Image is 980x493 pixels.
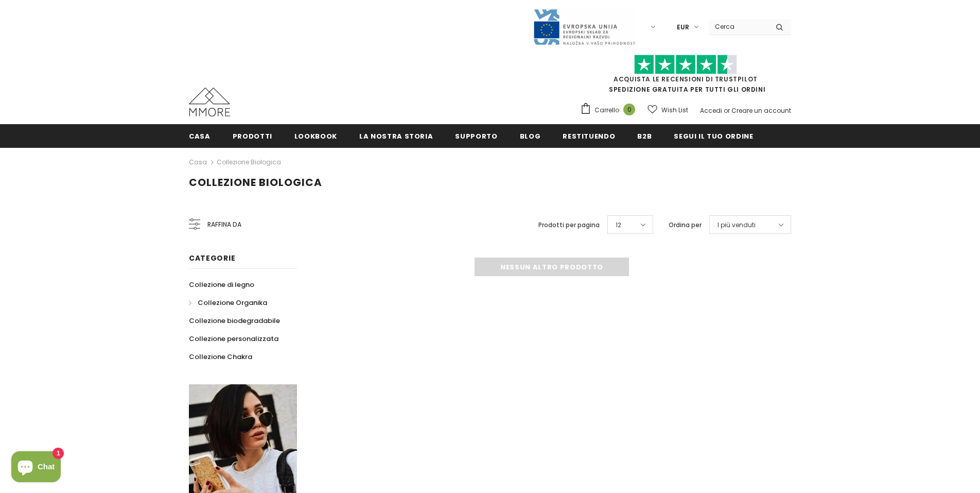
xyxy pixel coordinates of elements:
[189,253,235,263] span: Categorie
[647,101,688,119] a: Wish List
[217,158,281,166] a: Collezione biologica
[189,316,280,326] span: Collezione biodegradabile
[563,131,615,141] span: Restituendo
[359,124,433,147] a: La nostra storia
[533,8,636,46] img: Javni Razpis
[189,124,211,147] a: Casa
[717,220,756,230] span: I più venduti
[233,131,272,141] span: Prodotti
[669,220,702,230] label: Ordina per
[455,131,497,141] span: supporto
[661,105,688,115] span: Wish List
[189,312,280,330] a: Collezione biodegradabile
[359,131,433,141] span: La nostra storia
[294,124,337,147] a: Lookbook
[614,75,758,83] a: Acquista le recensioni di TrustPilot
[207,219,241,230] span: Raffina da
[198,298,267,308] span: Collezione Organika
[616,220,621,230] span: 12
[580,59,791,94] span: SPEDIZIONE GRATUITA PER TUTTI GLI ORDINI
[709,19,768,34] input: Search Site
[189,348,252,366] a: Collezione Chakra
[8,451,64,485] inbox-online-store-chat: Shopify online store chat
[189,175,322,190] span: Collezione biologica
[533,22,636,31] a: Javni Razpis
[594,105,619,115] span: Carrello
[674,131,753,141] span: Segui il tuo ordine
[189,280,254,290] span: Collezione di legno
[189,276,254,294] a: Collezione di legno
[637,124,652,147] a: B2B
[731,106,791,115] a: Creare un account
[563,124,615,147] a: Restituendo
[189,330,278,348] a: Collezione personalizzata
[674,124,753,147] a: Segui il tuo ordine
[233,124,272,147] a: Prodotti
[623,104,635,115] span: 0
[520,124,541,147] a: Blog
[189,156,207,168] a: Casa
[677,22,689,32] span: EUR
[520,131,541,141] span: Blog
[538,220,600,230] label: Prodotti per pagina
[634,55,737,75] img: Fidati di Pilot Stars
[724,106,730,115] span: or
[189,334,278,344] span: Collezione personalizzata
[700,106,722,115] a: Accedi
[189,88,230,116] img: Casi MMORE
[455,124,497,147] a: supporto
[294,131,337,141] span: Lookbook
[189,294,267,312] a: Collezione Organika
[189,131,211,141] span: Casa
[637,131,652,141] span: B2B
[580,103,640,118] a: Carrello 0
[189,352,252,362] span: Collezione Chakra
